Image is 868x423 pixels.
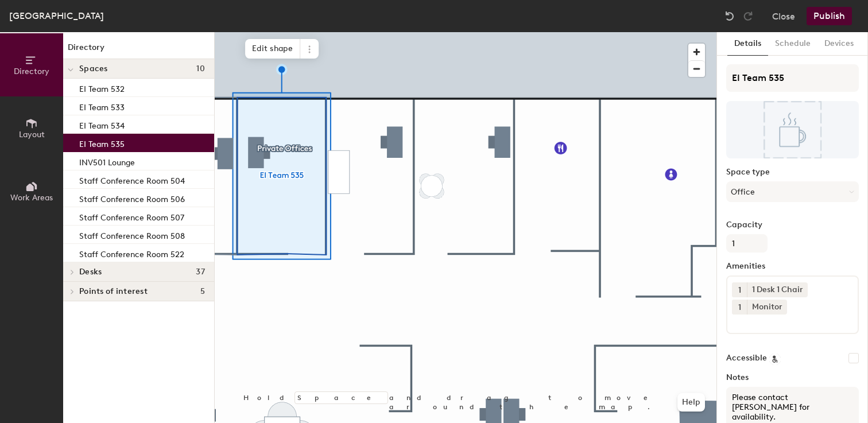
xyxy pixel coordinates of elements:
span: Work Areas [10,193,53,203]
label: Accessible [726,354,767,363]
button: Devices [817,32,861,56]
span: 37 [196,267,205,277]
p: EI Team 534 [79,118,125,131]
h1: Directory [63,41,214,59]
span: Desks [79,267,102,277]
span: Spaces [79,64,108,73]
p: Staff Conference Room 508 [79,228,185,241]
span: Points of interest [79,287,148,296]
button: Publish [807,7,852,25]
label: Notes [726,373,859,382]
label: Space type [726,168,859,177]
button: 1 [732,300,747,315]
button: 1 [732,282,747,297]
p: Staff Conference Room 504 [79,173,185,186]
button: Close [772,7,795,25]
span: 1 [738,284,741,296]
button: Schedule [768,32,817,56]
p: EI Team 535 [79,136,125,149]
div: 1 Desk 1 Chair [747,282,808,297]
img: Undo [724,10,735,22]
span: Edit shape [245,39,300,59]
span: Layout [19,130,45,139]
span: 5 [200,287,205,296]
span: 1 [738,301,741,313]
div: [GEOGRAPHIC_DATA] [9,9,104,23]
label: Amenities [726,262,859,271]
span: Directory [14,67,49,76]
p: Staff Conference Room 507 [79,209,184,223]
div: Monitor [747,300,787,315]
p: Staff Conference Room 522 [79,246,184,259]
p: EI Team 533 [79,99,125,112]
label: Capacity [726,220,859,230]
span: 10 [196,64,205,73]
button: Details [727,32,768,56]
button: Help [677,393,705,412]
button: Office [726,181,859,202]
p: Staff Conference Room 506 [79,191,185,204]
img: Redo [742,10,754,22]
p: INV501 Lounge [79,154,135,168]
p: EI Team 532 [79,81,125,94]
img: The space named EI Team 535 [726,101,859,158]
